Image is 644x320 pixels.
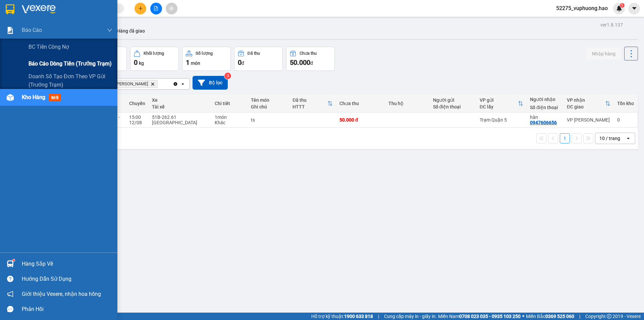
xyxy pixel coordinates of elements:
div: 10 / trang [599,135,620,142]
div: 1 món [215,115,244,120]
div: Xe [152,97,208,103]
span: VP Gành Hào, close by backspace [106,80,158,88]
div: 0 [617,117,634,123]
div: ĐC lấy [480,104,518,109]
svg: open [180,81,185,87]
svg: Clear all [173,81,178,87]
div: ts [251,117,286,123]
div: Số điện thoại [433,104,473,109]
div: Số điện thoại [530,105,560,110]
span: Báo cáo [22,26,42,34]
div: 50.000 đ [339,117,382,123]
div: Chưa thu [339,101,382,106]
div: Chuyến [129,101,145,106]
div: VP nhận [567,97,605,103]
b: GỬI : VP [PERSON_NAME] [8,49,117,60]
span: VP Gành Hào [109,81,148,87]
div: VP gửi [480,97,518,103]
div: 0947606656 [530,120,557,125]
span: mới [49,94,61,101]
span: đ [241,60,244,66]
div: Hướng dẫn sử dụng [22,274,112,284]
div: Hàng sắp về [22,259,112,269]
span: message [7,306,13,312]
div: Tồn kho [617,101,634,106]
div: Tên món [251,97,286,103]
button: Số lượng1món [182,47,231,71]
span: đ [310,60,313,66]
li: Hotline: 02839552959 [63,25,280,33]
span: file-add [154,6,158,11]
div: Người gửi [433,97,473,103]
img: warehouse-icon [7,94,14,101]
img: logo.jpg [8,8,42,42]
span: Hỗ trợ kỹ thuật: [311,313,373,320]
span: Giới thiệu Vexere, nhận hoa hồng [22,290,101,298]
sup: 3 [224,73,231,79]
div: Đã thu [292,97,327,103]
span: Báo cáo dòng tiền (trưởng trạm) [29,59,112,68]
div: [GEOGRAPHIC_DATA] [152,120,208,125]
span: Doanh số tạo đơn theo VP gửi (trưởng trạm) [29,72,112,89]
div: 15:00 [129,115,145,120]
sup: 1 [13,259,15,261]
span: 50.000 [290,58,310,66]
sup: 1 [620,3,625,8]
button: file-add [150,3,162,14]
span: caret-down [631,5,637,11]
svg: open [626,136,631,141]
button: Đã thu0đ [234,47,283,71]
img: warehouse-icon [7,260,14,267]
strong: 0369 525 060 [545,314,574,319]
span: 0 [134,58,138,66]
div: hân [530,115,560,120]
button: aim [166,3,177,14]
span: down [107,28,112,33]
span: Miền Nam [438,313,521,320]
div: Khác [215,120,244,125]
span: question-circle [7,276,13,282]
span: kg [139,60,144,66]
span: BC tiền công nợ [29,43,69,51]
div: Số lượng [196,51,213,56]
img: solution-icon [7,27,14,34]
span: 52275_vuphuong.hao [551,4,613,12]
div: 12/08 [129,120,145,125]
span: 1 [621,3,623,8]
button: 1 [560,133,570,143]
span: món [191,60,200,66]
button: Hàng đã giao [111,23,150,39]
div: ver 1.8.137 [600,21,623,29]
button: Chưa thu50.000đ [286,47,335,71]
div: Thu hộ [388,101,426,106]
div: 51B-262.61 [152,115,208,120]
span: | [579,313,580,320]
span: Miền Bắc [526,313,574,320]
span: copyright [607,314,611,319]
div: Chi tiết [215,101,244,106]
th: Toggle SortBy [563,95,614,112]
span: Kho hàng [22,94,45,100]
strong: 1900 633 818 [344,314,373,319]
span: aim [169,6,174,11]
button: plus [135,3,146,14]
span: notification [7,291,13,297]
svg: Delete [151,82,155,86]
div: ĐC giao [567,104,605,109]
div: VP [PERSON_NAME] [567,117,610,123]
img: icon-new-feature [616,5,622,11]
button: Bộ lọc [193,76,228,90]
span: plus [138,6,143,11]
div: Người nhận [530,97,560,102]
div: Chưa thu [300,51,317,56]
div: Ghi chú [251,104,286,109]
span: Cung cấp máy in - giấy in: [384,313,436,320]
span: ⚪️ [522,315,524,318]
th: Toggle SortBy [289,95,336,112]
div: Đã thu [248,51,260,56]
button: Khối lượng0kg [130,47,179,71]
button: Nhập hàng [587,48,621,60]
div: Tài xế [152,104,208,109]
li: 26 Phó Cơ Điều, Phường 12 [63,16,280,25]
div: HTTT [292,104,327,109]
